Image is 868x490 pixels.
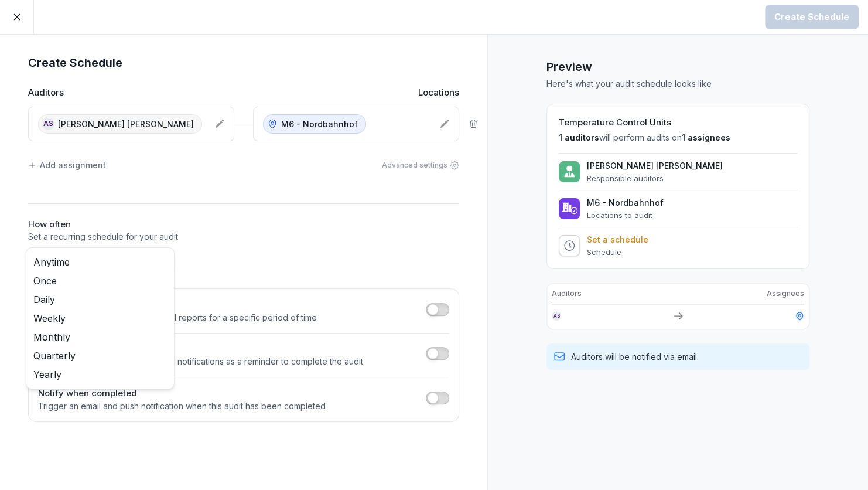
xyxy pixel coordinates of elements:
[774,11,849,23] div: Create Schedule
[33,367,61,382] span: Yearly
[33,311,66,325] span: Weekly
[33,330,70,344] span: Monthly
[33,292,55,307] span: Daily
[33,349,76,363] span: Quarterly
[33,274,57,288] span: Once
[33,255,70,269] span: Anytime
